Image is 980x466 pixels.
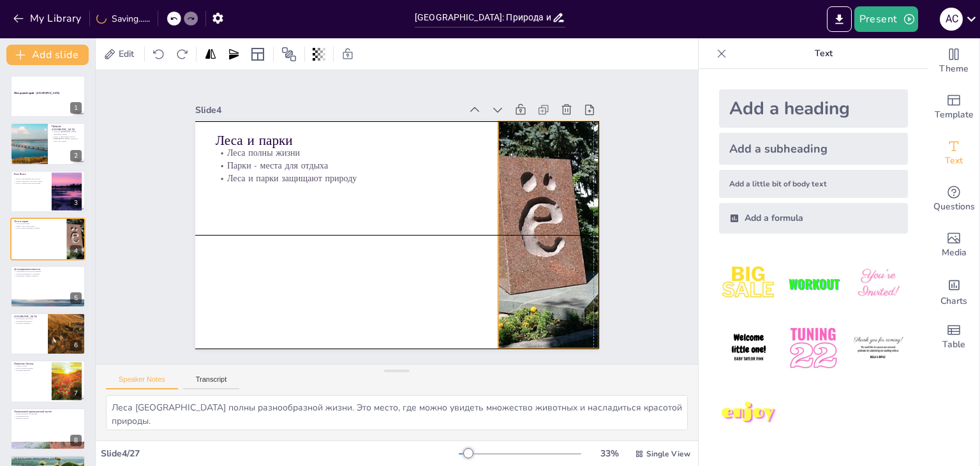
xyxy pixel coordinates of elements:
[14,183,48,185] p: Волга - важная часть экосистемы
[719,89,908,128] div: Add a heading
[10,266,85,308] div: 5
[854,6,918,32] button: Present
[719,254,778,313] img: 1.jpeg
[14,227,63,230] p: Леса и парки защищают природу
[14,177,48,180] p: Волга - крупнейшая река России
[928,268,979,314] div: Add charts and graphs
[106,375,178,389] button: Speaker Notes
[70,387,82,399] div: 7
[783,254,843,313] img: 2.jpeg
[14,365,48,368] p: Символ города
[719,133,908,165] div: Add a subheading
[96,13,150,25] div: Saving......
[945,154,963,168] span: Text
[14,172,48,176] p: Река Волга
[10,123,85,165] div: 2
[14,225,63,227] p: Парки - места для отдыха
[719,384,778,443] img: 7.jpeg
[207,83,473,123] div: Slide 4
[70,245,82,257] div: 4
[14,267,82,271] p: Достопримечательности
[940,8,963,31] div: А С
[14,415,82,417] p: Коллекции музея
[183,375,240,389] button: Transcript
[14,367,48,370] p: Место для фотографий
[928,314,979,360] div: Add a table
[101,447,459,460] div: Slide 4 / 27
[10,170,85,213] div: 3
[281,47,297,62] span: Position
[827,6,852,32] button: Export to PowerPoint
[10,218,85,260] div: 4
[940,6,963,32] button: А С
[223,112,486,159] p: Леса и парки
[14,180,48,183] p: Вокруг реки много мест для отдыха
[14,412,82,415] p: Образовательные программы
[52,124,82,131] p: Природа [GEOGRAPHIC_DATA]
[70,292,82,304] div: 5
[14,273,82,275] p: Музеи рассказывают о прошлом
[928,38,979,84] div: Change the overall theme
[14,320,44,322] p: Мероприятия для всех
[14,315,44,319] p: [GEOGRAPHIC_DATA]
[14,223,63,225] p: Леса полны жизни
[10,313,85,355] div: 6
[939,62,969,76] span: Theme
[719,170,908,198] div: Add a little bit of body text
[106,395,688,430] textarea: Леса [GEOGRAPHIC_DATA] полны разнообразной жизни. Это место, где можно увидеть множество животных...
[52,135,82,138] p: Волга - главная река региона
[942,338,965,352] span: Table
[14,317,44,320] p: Интересные экспонаты
[14,220,63,223] p: Леса и парки
[928,222,979,268] div: Add images, graphics, shapes or video
[14,409,82,413] p: Ульяновский краеведческий музей
[933,200,975,214] span: Questions
[70,150,82,162] div: 2
[849,319,908,378] img: 6.jpeg
[646,449,690,459] span: Single View
[928,130,979,176] div: Add text boxes
[14,417,82,419] p: Важность музеев
[70,340,82,351] div: 6
[10,360,85,402] div: 7
[942,246,967,260] span: Media
[14,370,48,372] p: История памятника
[14,270,82,273] p: Уникальные места для посещения
[594,447,625,460] div: 33 %
[928,84,979,130] div: Add ready made slides
[222,128,484,169] p: Леса полны жизни
[6,45,89,65] button: Add slide
[849,254,908,313] img: 3.jpeg
[14,362,48,366] p: Памятник Ленину
[10,75,85,117] div: 1
[221,140,483,181] p: Парки - места для отдыха
[719,319,778,378] img: 4.jpeg
[10,8,87,29] button: My Library
[14,462,82,465] p: Архитектурная красота
[14,91,60,94] strong: Моя родной край - [GEOGRAPHIC_DATA]
[732,38,916,69] p: Text
[940,294,967,308] span: Charts
[116,48,137,60] span: Edit
[70,197,82,209] div: 3
[219,153,482,193] p: Леса и парки защищают природу
[14,274,82,277] p: Памятники - важные символы
[70,435,82,446] div: 8
[10,408,85,450] div: 8
[935,108,974,122] span: Template
[415,8,552,27] input: Insert title
[52,137,82,142] p: [GEOGRAPHIC_DATA] - идеальное место для отдыха
[248,44,268,64] div: Layout
[52,130,82,135] p: Природа [GEOGRAPHIC_DATA] привлекает людей
[928,176,979,222] div: Get real-time input from your audience
[783,319,843,378] img: 5.jpeg
[719,203,908,234] div: Add a formula
[70,102,82,114] div: 1
[14,460,82,462] p: Исторический памятник
[14,322,44,325] p: История Симбирска
[14,457,82,461] p: [PERSON_NAME][DEMOGRAPHIC_DATA]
